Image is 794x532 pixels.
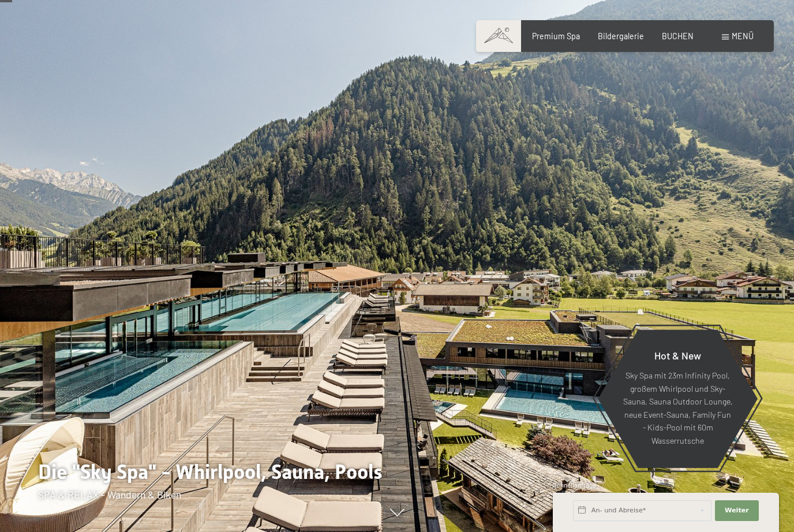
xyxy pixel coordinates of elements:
p: Sky Spa mit 23m Infinity Pool, großem Whirlpool und Sky-Sauna, Sauna Outdoor Lounge, neue Event-S... [623,370,733,448]
span: Menü [732,31,754,41]
a: Hot & New Sky Spa mit 23m Infinity Pool, großem Whirlpool und Sky-Sauna, Sauna Outdoor Lounge, ne... [597,329,758,469]
span: Weiter [725,506,749,515]
a: BUCHEN [662,31,694,41]
button: Weiter [715,500,759,521]
a: Premium Spa [532,31,580,41]
span: Schnellanfrage [553,481,596,489]
span: Hot & New [654,349,701,362]
a: Bildergalerie [598,31,644,41]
